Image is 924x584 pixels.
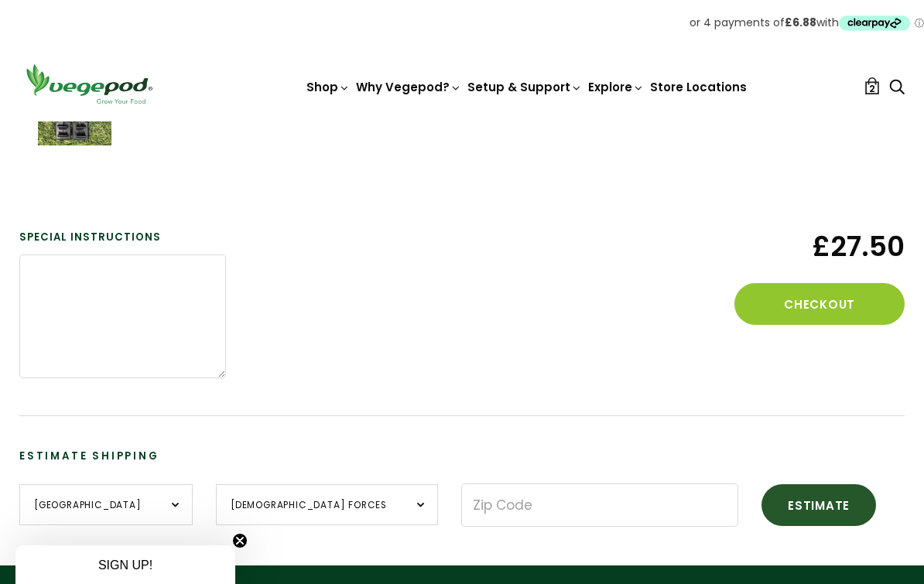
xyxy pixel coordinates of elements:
input: Zip Code [461,483,738,527]
span: £8.50 [763,103,830,122]
div: SIGN UP!Close teaser [15,545,235,584]
span: SIGN UP! [98,558,152,572]
button: Estimate [761,484,876,526]
a: Setup & Support [467,79,582,95]
a: Search [889,80,905,96]
span: £8.50 [517,103,583,122]
select: Province [216,484,438,525]
span: £27.50 [698,230,905,263]
a: Replacement Hinge Clips - set of 8 [130,100,409,122]
span: 2 [869,81,875,96]
button: Close teaser [232,533,248,548]
a: Explore [588,79,644,95]
img: Vegepod [19,62,159,106]
a: Store Locations [650,79,747,95]
label: Special instructions [19,230,226,245]
a: Shop [306,79,350,95]
a: 2 [864,77,881,94]
a: Why Vegepod? [356,79,461,95]
button: Checkout [734,283,905,325]
select: Country [19,484,193,525]
h3: Estimate Shipping [19,449,905,464]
